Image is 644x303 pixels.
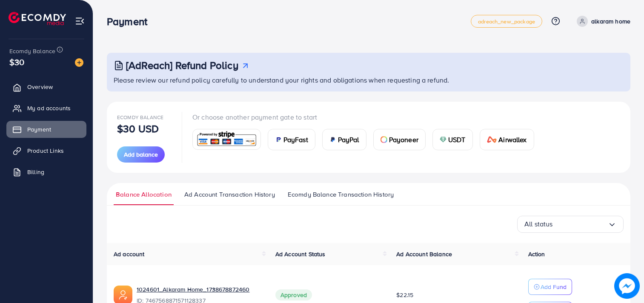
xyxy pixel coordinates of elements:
[6,163,86,180] a: Billing
[126,59,238,71] h3: [AdReach] Refund Policy
[184,190,275,199] span: Ad Account Transaction History
[75,16,85,26] img: menu
[528,250,545,258] span: Action
[448,134,466,145] span: USDT
[75,58,83,67] img: image
[192,112,541,122] p: Or choose another payment gate to start
[396,291,413,299] span: $22.15
[288,190,394,199] span: Ecomdy Balance Transaction History
[124,150,158,159] span: Add balance
[114,250,145,258] span: Ad account
[373,129,426,150] a: cardPayoneer
[6,100,86,117] a: My ad accounts
[591,16,630,26] p: alkaram home
[389,134,418,145] span: Payoneer
[275,250,326,258] span: Ad Account Status
[6,142,86,159] a: Product Links
[27,104,71,112] span: My ad accounts
[471,15,542,28] a: adreach_new_package
[6,121,86,138] a: Payment
[27,168,44,176] span: Billing
[573,16,630,27] a: alkaram home
[517,216,624,233] div: Search for option
[275,136,282,143] img: card
[541,282,567,292] p: Add Fund
[9,47,55,55] span: Ecomdy Balance
[440,136,447,143] img: card
[9,12,66,25] img: logo
[27,83,53,91] span: Overview
[195,130,258,149] img: card
[381,136,387,143] img: card
[396,250,452,258] span: Ad Account Balance
[432,129,473,150] a: cardUSDT
[114,75,625,85] p: Please review our refund policy carefully to understand your rights and obligations when requesti...
[268,129,315,150] a: cardPayFast
[528,279,572,295] button: Add Fund
[9,56,24,68] span: $30
[116,190,172,199] span: Balance Allocation
[487,136,497,143] img: card
[6,78,86,95] a: Overview
[322,129,366,150] a: cardPayPal
[614,273,640,299] img: image
[27,125,51,134] span: Payment
[192,129,261,150] a: card
[329,136,336,143] img: card
[478,19,535,24] span: adreach_new_package
[498,134,527,145] span: Airwallex
[107,15,154,28] h3: Payment
[480,129,534,150] a: cardAirwallex
[117,123,159,134] p: $30 USD
[27,146,64,155] span: Product Links
[137,285,262,294] a: 1024601_Alkaram Home_1738678872460
[338,134,359,145] span: PayPal
[553,217,608,231] input: Search for option
[283,134,308,145] span: PayFast
[117,114,163,121] span: Ecomdy Balance
[524,217,553,231] span: All status
[117,146,165,163] button: Add balance
[275,289,312,300] span: Approved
